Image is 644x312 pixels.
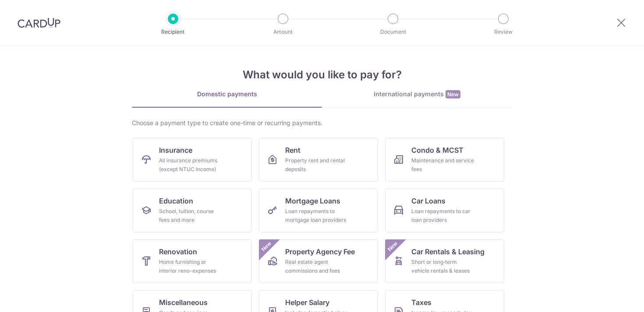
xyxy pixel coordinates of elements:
[285,246,355,257] span: Property Agency Fee
[141,28,205,36] p: Recipient
[18,18,60,28] img: CardUp
[285,207,348,224] div: Loan repayments to mortgage loan providers
[132,90,322,98] div: Domestic payments
[411,297,432,308] span: Taxes
[385,189,504,232] a: Car LoansLoan repayments to car loan providers
[361,28,425,36] p: Document
[133,138,252,182] a: InsuranceAll insurance premiums (except NTUC Income)
[471,28,536,36] p: Review
[411,246,485,257] span: Car Rentals & Leasing
[322,90,512,99] div: International payments
[259,239,274,254] span: New
[285,258,348,275] div: Real estate agent commissions and fees
[411,156,474,174] div: Maintenance and service fees
[159,196,193,206] span: Education
[132,67,512,83] h4: What would you like to pay for?
[411,207,474,224] div: Loan repayments to car loan providers
[159,246,197,257] span: Renovation
[386,239,400,254] span: New
[159,156,222,174] div: All insurance premiums (except NTUC Income)
[285,196,340,206] span: Mortgage Loans
[132,119,512,127] div: Choose a payment type to create one-time or recurring payments.
[385,138,504,182] a: Condo & MCSTMaintenance and service fees
[159,145,192,155] span: Insurance
[411,258,474,275] div: Short or long‑term vehicle rentals & leases
[251,28,315,36] p: Amount
[446,90,460,98] span: New
[285,156,348,174] div: Property rent and rental deposits
[285,145,301,155] span: Rent
[259,138,378,182] a: RentProperty rent and rental deposits
[159,258,222,275] div: Home furnishing or interior reno-expenses
[159,297,208,308] span: Miscellaneous
[133,239,252,283] a: RenovationHome furnishing or interior reno-expenses
[259,189,378,232] a: Mortgage LoansLoan repayments to mortgage loan providers
[385,239,504,283] a: Car Rentals & LeasingShort or long‑term vehicle rentals & leasesNew
[159,207,222,224] div: School, tuition, course fees and more
[285,297,329,308] span: Helper Salary
[133,189,252,232] a: EducationSchool, tuition, course fees and more
[411,145,464,155] span: Condo & MCST
[411,196,446,206] span: Car Loans
[259,239,378,283] a: Property Agency FeeReal estate agent commissions and feesNew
